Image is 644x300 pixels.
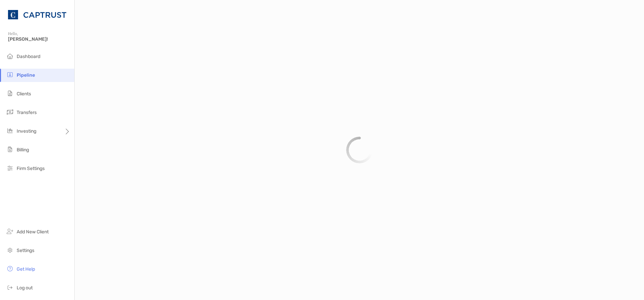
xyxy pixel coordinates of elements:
[6,108,14,116] img: transfers icon
[6,145,14,153] img: billing icon
[6,164,14,172] img: firm-settings icon
[17,285,33,291] span: Log out
[17,248,34,253] span: Settings
[8,36,70,42] span: [PERSON_NAME]!
[6,89,14,97] img: clients icon
[17,54,40,59] span: Dashboard
[17,91,31,97] span: Clients
[17,110,37,115] span: Transfers
[17,128,36,134] span: Investing
[6,283,14,291] img: logout icon
[6,52,14,60] img: dashboard icon
[17,229,49,235] span: Add New Client
[6,246,14,254] img: settings icon
[17,266,35,272] span: Get Help
[6,127,14,135] img: investing icon
[8,3,66,27] img: CAPTRUST Logo
[6,265,14,273] img: get-help icon
[17,72,35,78] span: Pipeline
[17,166,45,171] span: Firm Settings
[17,147,29,153] span: Billing
[6,227,14,235] img: add_new_client icon
[6,71,14,79] img: pipeline icon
